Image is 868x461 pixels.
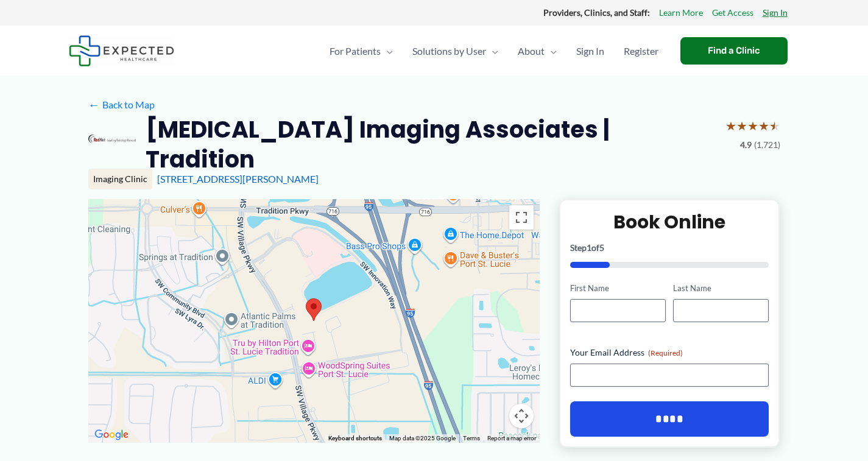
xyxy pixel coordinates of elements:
span: Solutions by User [412,30,486,72]
nav: Primary Site Navigation [320,30,668,72]
span: 5 [599,242,604,253]
a: Report a map error [487,435,536,442]
div: Imaging Clinic [88,169,152,189]
button: Toggle fullscreen view [509,205,534,230]
span: 1 [587,242,591,253]
a: Register [614,30,668,72]
a: Get Access [712,5,753,21]
span: Map data ©2025 Google [389,435,456,442]
span: ★ [725,114,736,137]
button: Keyboard shortcuts [328,434,382,443]
a: ←Back to Map [88,96,155,114]
a: Terms (opens in new tab) [463,435,480,442]
label: Last Name [673,283,769,294]
a: Sign In [763,5,788,21]
span: ★ [747,114,758,137]
img: Google [91,427,132,443]
span: ★ [736,114,747,137]
span: (Required) [648,348,683,357]
a: [STREET_ADDRESS][PERSON_NAME] [157,173,319,185]
a: AboutMenu Toggle [508,30,566,72]
span: About [518,30,545,72]
span: Menu Toggle [545,30,557,72]
label: Your Email Address [570,347,769,359]
a: Find a Clinic [680,37,788,65]
a: Solutions by UserMenu Toggle [403,30,508,72]
p: Step of [570,244,769,252]
span: 4.9 [740,137,752,153]
span: Register [624,30,658,72]
button: Map camera controls [509,404,534,428]
span: ★ [769,114,780,137]
a: Sign In [566,30,614,72]
a: For PatientsMenu Toggle [320,30,403,72]
label: First Name [570,283,666,294]
span: (1,721) [754,137,780,153]
span: ★ [758,114,769,137]
strong: Providers, Clinics, and Staff: [543,7,650,18]
span: Menu Toggle [486,30,498,72]
h2: Book Online [570,210,769,234]
span: Menu Toggle [381,30,393,72]
h2: [MEDICAL_DATA] Imaging Associates | Tradition [146,114,715,175]
span: Sign In [576,30,604,72]
span: For Patients [330,30,381,72]
img: Expected Healthcare Logo - side, dark font, small [69,35,174,66]
a: Learn More [659,5,703,21]
span: ← [88,99,100,110]
a: Open this area in Google Maps (opens a new window) [91,427,132,443]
